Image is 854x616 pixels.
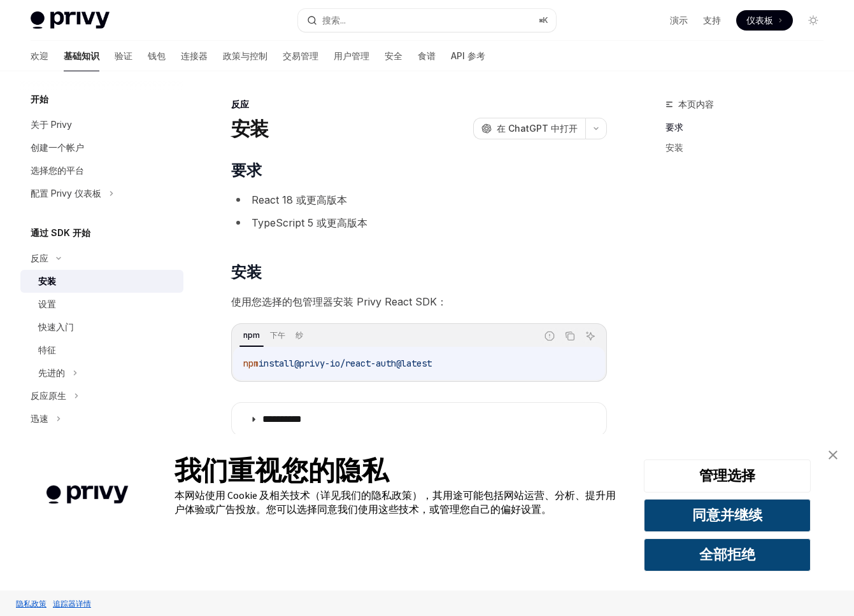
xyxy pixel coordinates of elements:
img: 公司徽标 [19,467,155,522]
font: 钱包 [148,50,166,61]
font: 安装 [231,117,269,140]
a: 钱包 [148,41,166,71]
font: 要求 [665,122,683,132]
button: 切换暗模式 [803,10,823,31]
font: 设置 [38,298,56,309]
font: 支持 [703,15,721,25]
font: 搜索... [322,15,346,25]
a: 演示 [670,14,688,27]
a: 安装 [665,137,834,158]
a: 追踪器详情 [50,592,94,615]
a: 选择您的平台 [20,159,183,182]
font: 安装 [38,276,56,286]
a: 交易管理 [283,41,318,71]
font: React 18 或更高版本 [252,193,347,206]
font: 安全 [385,50,402,61]
font: npm [243,330,260,340]
font: 政策与控制 [223,50,267,61]
font: 反应 [31,253,48,263]
font: 使用您选择的包管理器安装 Privy React SDK： [231,295,447,308]
font: 安装 [231,263,261,281]
a: 特征 [20,339,183,361]
a: 用户管理 [334,41,369,71]
font: 配置 Privy 仪表板 [31,188,101,199]
font: 食谱 [418,50,436,61]
font: 通过 SDK 开始 [31,227,90,238]
img: 关闭横幅 [829,451,837,459]
a: 食谱 [418,41,436,71]
font: 追踪器详情 [53,599,91,608]
a: 基础知识 [64,41,99,71]
font: 连接器 [181,50,208,61]
font: 反应原生 [31,390,66,401]
font: 开始 [31,94,48,104]
font: 在 ChatGPT 中打开 [497,123,578,134]
font: TypeScript 5 或更高版本 [252,216,367,229]
span: npm [243,358,259,369]
a: 安全 [385,41,402,71]
font: 基础知识 [64,50,99,61]
a: 支持 [703,14,721,27]
span: @privy-io/react-auth@latest [294,358,432,369]
button: 同意并继续 [644,499,811,532]
font: 交易管理 [283,50,318,61]
button: 搜索...⌘K [298,9,555,32]
button: 全部拒绝 [644,538,811,571]
a: 隐私政策 [13,592,50,615]
font: 特征 [38,344,56,355]
font: 纱 [295,330,303,340]
font: 欢迎 [31,50,48,61]
font: 全部拒绝 [699,545,755,563]
a: 关于 Privy [20,113,183,136]
font: 下午 [270,330,285,340]
font: 快速入门 [38,321,74,332]
a: 验证 [115,41,132,71]
font: 创建一个帐户 [31,142,84,153]
a: 仪表板 [736,10,793,31]
font: K [543,15,548,25]
font: 反应 [231,99,249,109]
font: 先进的 [38,367,65,378]
font: 用户管理 [334,50,369,61]
a: 设置 [20,293,183,316]
button: 管理选择 [644,459,811,493]
font: API 参考 [451,50,485,61]
a: 关闭横幅 [820,442,846,468]
font: 本网站使用 Cookie 及相关技术（详见我们的隐私政策），其用途可能包括网站运营、分析、提升用户体验或广告投放。您可以选择同意我们使用这些技术，或管理您自己的偏好设置。 [174,489,616,515]
button: 询问人工智能 [582,328,599,344]
button: 报告错误代码 [541,328,558,344]
font: 关于 Privy [31,119,72,130]
span: install [259,358,294,369]
font: 安装 [665,142,683,153]
a: 安装 [20,270,183,293]
font: 同意并继续 [692,506,762,524]
a: 要求 [665,117,834,137]
a: 快速入门 [20,316,183,339]
font: 管理选择 [699,466,755,484]
font: 本页内容 [678,99,714,109]
font: 仪表板 [746,15,773,25]
font: 选择您的平台 [31,165,84,176]
a: 政策与控制 [223,41,267,71]
a: API 参考 [451,41,485,71]
button: 在 ChatGPT 中打开 [473,118,585,139]
font: 隐私政策 [16,599,46,608]
img: 灯光标志 [31,11,110,29]
font: 我们重视您的隐私 [174,454,388,487]
a: 欢迎 [31,41,48,71]
a: 创建一个帐户 [20,136,183,159]
font: 验证 [115,50,132,61]
font: ⌘ [539,15,543,25]
font: 迅速 [31,413,48,424]
font: 演示 [670,15,688,25]
a: 连接器 [181,41,208,71]
button: 复制代码块中的内容 [562,328,578,344]
font: 要求 [231,161,261,179]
